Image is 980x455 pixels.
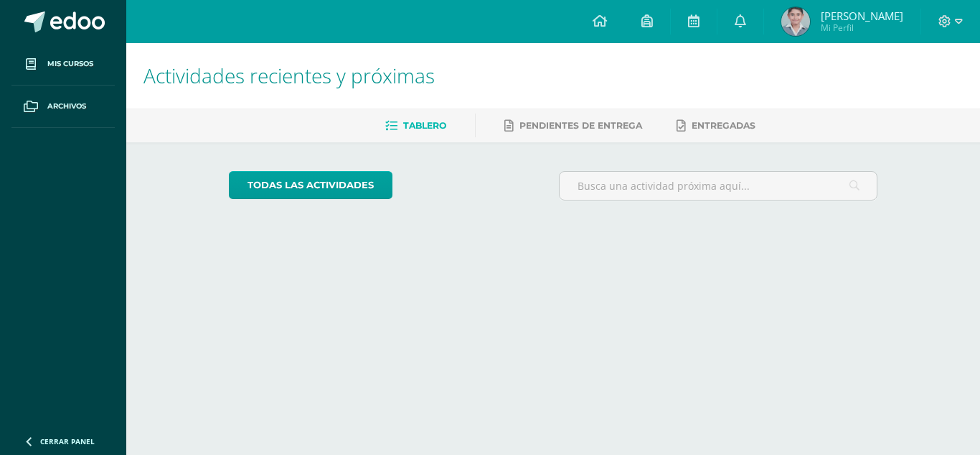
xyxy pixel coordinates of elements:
[677,114,755,137] a: Entregadas
[40,436,95,446] span: Cerrar panel
[47,101,86,112] span: Archivos
[692,120,755,131] span: Entregadas
[560,172,877,200] input: Busca una actividad próxima aquí...
[781,7,810,36] img: ca71864a5d0528a2f2ad2f0401821164.png
[11,86,115,128] a: Archivos
[519,120,642,131] span: Pendientes de entrega
[47,58,93,70] span: Mis cursos
[385,114,446,137] a: Tablero
[821,9,903,23] span: [PERSON_NAME]
[143,62,435,89] span: Actividades recientes y próximas
[11,43,115,86] a: Mis cursos
[504,114,642,137] a: Pendientes de entrega
[403,120,446,131] span: Tablero
[229,171,392,199] a: todas las Actividades
[821,22,903,34] span: Mi Perfil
